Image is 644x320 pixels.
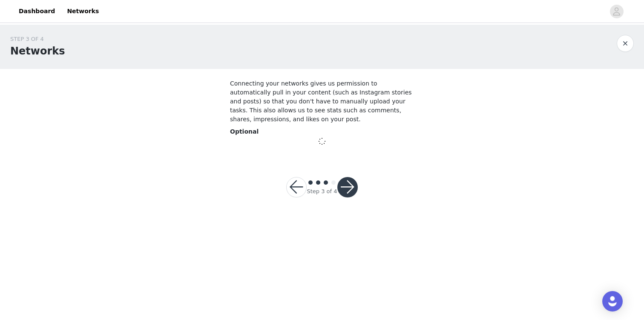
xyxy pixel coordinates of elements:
h1: Networks [10,43,65,59]
span: Optional [230,128,259,135]
div: avatar [612,5,621,18]
h4: Connecting your networks gives us permission to automatically pull in your content (such as Insta... [230,79,414,124]
a: Networks [62,2,104,21]
div: Step 3 of 4 [307,187,337,196]
a: Dashboard [14,2,60,21]
div: Open Intercom Messenger [602,291,623,311]
div: STEP 3 OF 4 [10,35,65,43]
